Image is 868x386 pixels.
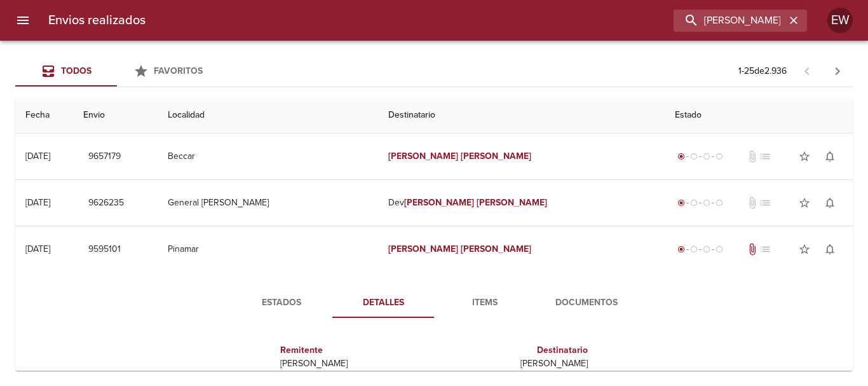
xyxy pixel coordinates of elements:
[798,243,811,256] span: star_border
[25,151,50,162] div: [DATE]
[715,245,723,253] span: radio_button_unchecked
[280,343,429,357] h6: Remitente
[83,238,126,261] button: 9595101
[280,370,429,383] p: [PERSON_NAME] 1608 ,
[703,245,710,253] span: radio_button_unchecked
[154,65,203,76] span: Favoritos
[715,199,723,207] span: radio_button_unchecked
[677,153,685,160] span: radio_button_checked
[25,197,50,208] div: [DATE]
[677,199,685,207] span: radio_button_checked
[746,243,759,256] span: Tiene documentos adjuntos
[675,150,726,163] div: Generado
[461,151,531,162] em: [PERSON_NAME]
[340,295,426,311] span: Detalles
[88,242,121,258] span: 9595101
[477,197,547,208] em: [PERSON_NAME]
[442,295,528,311] span: Items
[15,97,73,134] th: Fecha
[690,245,698,253] span: radio_button_unchecked
[677,245,685,253] span: radio_button_checked
[675,243,726,256] div: Generado
[690,153,698,160] span: radio_button_unchecked
[827,8,853,33] div: Abrir información de usuario
[543,295,630,311] span: Documentos
[798,150,811,163] span: star_border
[461,244,531,254] em: [PERSON_NAME]
[8,5,38,36] button: menu
[378,97,665,134] th: Destinatario
[158,134,377,179] td: Beccar
[792,237,817,262] button: Agregar a favoritos
[88,195,124,211] span: 9626235
[231,287,637,318] div: Tabs detalle de guia
[388,151,459,162] em: [PERSON_NAME]
[378,180,665,226] td: Dev
[238,295,325,311] span: Estados
[824,150,836,163] span: notifications_none
[439,357,588,370] p: [PERSON_NAME]
[822,56,853,86] span: Pagina siguiente
[88,149,121,165] span: 9657179
[388,244,459,254] em: [PERSON_NAME]
[792,144,817,169] button: Agregar a favoritos
[798,196,811,209] span: star_border
[827,8,853,33] div: EW
[759,150,771,163] span: No tiene pedido asociado
[158,180,377,226] td: General [PERSON_NAME]
[759,196,771,209] span: No tiene pedido asociado
[817,144,843,169] button: Activar notificaciones
[817,190,843,216] button: Activar notificaciones
[792,64,822,77] span: Pagina anterior
[715,153,723,160] span: radio_button_unchecked
[158,226,377,272] td: Pinamar
[158,97,377,134] th: Localidad
[61,65,92,76] span: Todos
[404,197,475,208] em: [PERSON_NAME]
[674,10,785,32] input: buscar
[48,10,146,31] h6: Envios realizados
[817,237,843,262] button: Activar notificaciones
[439,343,588,357] h6: Destinatario
[703,153,710,160] span: radio_button_unchecked
[792,190,817,216] button: Agregar a favoritos
[15,56,219,86] div: Tabs Envios
[738,65,787,78] p: 1 - 25 de 2.936
[280,357,429,370] p: [PERSON_NAME]
[73,97,158,134] th: Envio
[25,244,50,254] div: [DATE]
[746,196,759,209] span: No tiene documentos adjuntos
[824,196,836,209] span: notifications_none
[83,145,126,169] button: 9657179
[746,150,759,163] span: No tiene documentos adjuntos
[824,243,836,256] span: notifications_none
[759,243,771,256] span: No tiene pedido asociado
[665,97,853,134] th: Estado
[690,199,698,207] span: radio_button_unchecked
[675,196,726,209] div: Generado
[703,199,710,207] span: radio_button_unchecked
[83,191,129,215] button: 9626235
